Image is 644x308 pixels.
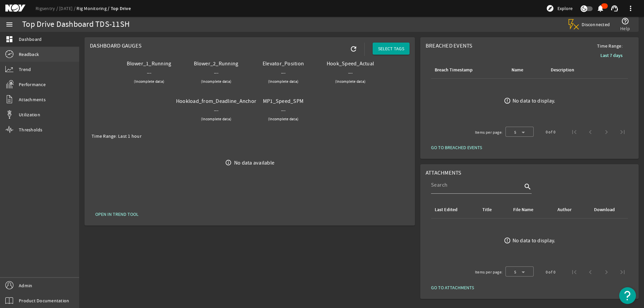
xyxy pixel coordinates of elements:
[620,25,630,32] span: Help
[431,181,522,189] input: Search
[92,133,408,139] div: Time Range: Last 1 hour
[187,98,245,105] div: Hookload_from_Deadline_Anchor
[76,5,110,11] a: Rig Monitoring
[592,43,628,49] span: Time Range:
[582,21,610,27] span: Disconnected
[596,4,604,12] mat-icon: notifications
[481,206,504,213] div: Title
[225,160,232,166] i: info_outline
[621,17,629,25] mat-icon: help_outline
[19,96,46,103] span: Attachments
[378,45,404,52] span: SELECT TAGS
[550,66,598,74] div: Description
[434,206,473,213] div: Last Edited
[19,36,42,43] span: Dashboard
[59,5,76,11] a: [DATE]
[19,297,69,304] span: Product Documentation
[475,129,503,136] div: Items per page:
[187,105,245,114] div: ---
[120,60,178,67] div: Blower_1_Running
[595,49,628,61] button: Last 7 days
[610,4,619,12] mat-icon: support_agent
[321,60,379,67] div: Hook_Speed_Actual
[551,66,574,74] div: Description
[435,66,473,74] div: Breach Timestamp
[513,237,555,244] div: No data to display.
[546,269,555,275] div: 0 of 0
[254,60,312,67] div: Elevator_Position
[134,78,164,85] small: (Incomplete data)
[268,78,299,85] small: (Incomplete data)
[19,282,32,289] span: Admin
[594,206,615,213] div: Download
[254,105,312,114] div: ---
[513,206,533,213] div: File Name
[36,5,59,11] a: Rigsentry
[431,144,482,151] span: GO TO BREACHED EVENTS
[512,206,548,213] div: File Name
[19,126,43,133] span: Thresholds
[511,66,541,74] div: Name
[623,0,639,16] button: more_vert
[504,237,511,244] mat-icon: error_outline
[504,97,511,104] mat-icon: error_outline
[321,67,379,76] div: ---
[512,66,523,74] div: Name
[543,3,575,14] button: Explore
[254,67,312,76] div: ---
[90,208,144,220] button: OPEN IN TREND TOOL
[435,206,458,213] div: Last Edited
[482,206,492,213] div: Title
[426,42,473,49] span: Breached Events
[513,98,555,104] div: No data to display.
[19,111,40,118] span: Utilization
[557,5,573,12] span: Explore
[350,45,358,53] mat-icon: refresh
[426,169,462,176] span: Attachments
[557,206,572,213] div: Author
[95,211,139,218] span: OPEN IN TREND TOOL
[373,43,410,55] button: SELECT TAGS
[187,67,245,76] div: ---
[426,282,479,294] button: GO TO ATTACHMENTS
[556,206,585,213] div: Author
[201,116,231,123] small: (Incomplete data)
[475,269,503,275] div: Items per page:
[5,20,13,28] mat-icon: menu
[111,5,131,12] a: Top Drive
[335,78,366,85] small: (Incomplete data)
[234,160,274,166] div: No data available
[546,129,555,135] div: 0 of 0
[90,42,142,49] span: Dashboard Gauges
[19,81,46,88] span: Performance
[524,183,532,191] i: search
[268,116,299,123] small: (Incomplete data)
[431,284,474,291] span: GO TO ATTACHMENTS
[19,66,31,73] span: Trend
[19,51,39,58] span: Readback
[426,141,487,153] button: GO TO BREACHED EVENTS
[254,98,312,105] div: MP1_Speed_SPM
[22,21,130,28] div: Top Drive Dashboard TDS-11SH
[546,4,554,12] mat-icon: explore
[619,287,636,304] button: Open Resource Center
[201,78,231,85] small: (Incomplete data)
[187,60,245,67] div: Blower_2_Running
[120,67,178,76] div: ---
[600,52,623,59] b: Last 7 days
[434,66,503,74] div: Breach Timestamp
[5,35,13,43] mat-icon: dashboard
